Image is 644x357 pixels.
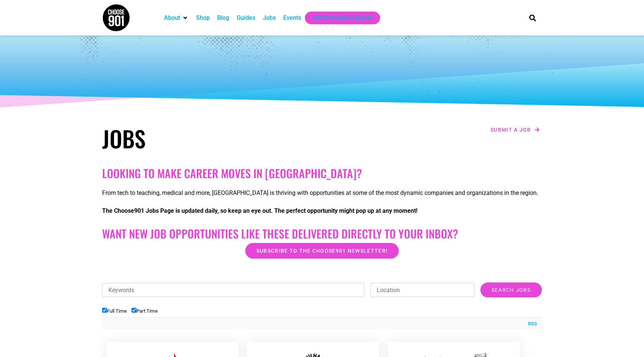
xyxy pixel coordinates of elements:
[102,207,417,214] strong: The Choose901 Jobs Page is updated daily, so keep an eye out. The perfect opportunity might pop u...
[164,13,180,22] a: About
[490,127,531,132] span: Submit a job
[488,125,542,135] a: Submit a job
[196,13,210,22] a: Shop
[256,248,388,253] span: Subscribe to the Choose901 newsletter!
[480,282,542,297] input: Search Jobs
[102,227,542,240] h2: Want New Job Opportunities like these Delivered Directly to your Inbox?
[132,308,158,314] label: Part Time
[524,320,537,328] a: RSS
[527,12,539,24] div: Search
[102,189,542,198] p: From tech to teaching, medical and more, [GEOGRAPHIC_DATA] is thriving with opportunities at some...
[102,283,364,297] input: Keywords
[237,13,255,22] a: Guides
[263,13,276,22] a: Jobs
[370,283,474,297] input: Location
[132,308,136,313] input: Part Time
[160,12,192,24] div: About
[283,13,301,22] a: Events
[312,13,373,22] a: Get Choose901 Emails
[245,243,399,259] a: Subscribe to the Choose901 newsletter!
[102,308,127,314] label: Full Time
[102,125,318,152] h1: Jobs
[102,167,542,180] h2: Looking to make career moves in [GEOGRAPHIC_DATA]?
[102,308,107,313] input: Full Time
[217,13,229,22] a: Blog
[160,12,517,24] nav: Main nav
